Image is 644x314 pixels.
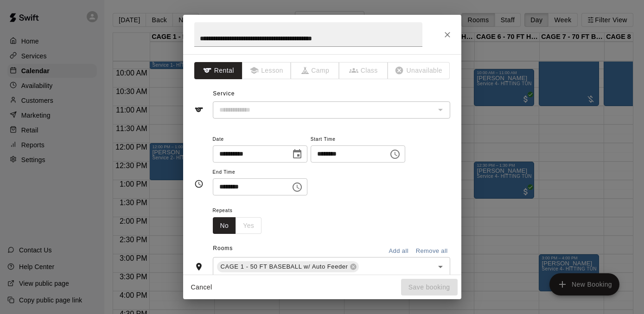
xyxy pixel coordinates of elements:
[187,279,217,296] button: Cancel
[291,62,340,79] span: The type of an existing booking cannot be changed
[194,262,204,271] svg: Rooms
[384,244,414,258] button: Add all
[414,244,450,258] button: Remove all
[213,205,269,217] span: Repeats
[434,260,447,273] button: Open
[217,262,352,271] span: CAGE 1 - 50 FT BASEBALL w/ Auto Feeder
[288,178,306,196] button: Choose time, selected time is 1:00 PM
[194,179,204,188] svg: Timing
[213,217,236,234] button: No
[194,62,243,79] button: Rental
[213,166,307,179] span: End Time
[388,62,450,79] span: The type of an existing booking cannot be changed
[439,26,456,43] button: Close
[213,133,307,146] span: Date
[311,133,405,146] span: Start Time
[339,62,388,79] span: The type of an existing booking cannot be changed
[386,145,404,163] button: Choose time, selected time is 12:00 PM
[213,101,450,119] div: The service of an existing booking cannot be changed
[288,145,306,163] button: Choose date, selected date is Sep 13, 2025
[213,90,235,97] span: Service
[213,245,233,251] span: Rooms
[194,105,204,114] svg: Service
[213,217,262,234] div: outlined button group
[242,62,291,79] span: The type of an existing booking cannot be changed
[217,261,359,272] div: CAGE 1 - 50 FT BASEBALL w/ Auto Feeder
